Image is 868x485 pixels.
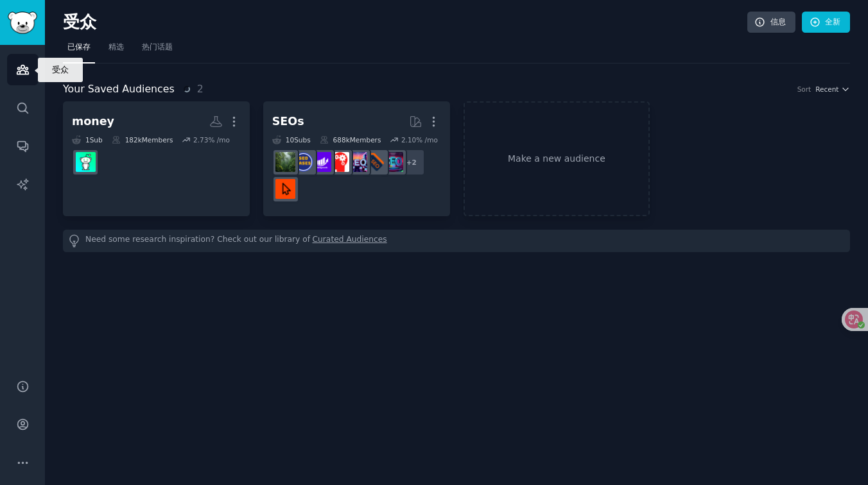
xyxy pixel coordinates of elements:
[197,83,204,95] span: 2
[72,114,114,130] div: money
[104,37,128,64] a: 精选
[72,135,103,144] div: 1 Sub
[108,42,124,51] font: 精选
[329,152,349,172] img: TechSEO
[275,152,295,172] img: Local_SEO
[63,37,95,64] a: 已保存
[770,17,786,26] font: 信息
[63,230,850,252] div: Need some research inspiration? Check out our library of
[63,12,96,31] font: 受众
[802,12,850,33] a: 全新
[63,81,193,98] span: Your Saved Audiences
[797,85,812,94] div: Sort
[112,135,173,144] div: 182k Members
[365,152,385,172] img: bigseo
[464,101,650,216] a: Make a new audience
[401,135,438,144] div: 2.10 % /mo
[320,135,381,144] div: 688k Members
[383,152,403,172] img: SEO
[63,101,250,216] a: money1Sub182kMembers2.73% /moMakeMoney
[8,12,37,34] img: GummySearch logo
[825,17,840,26] font: 全新
[272,135,311,144] div: 10 Sub s
[313,234,387,248] a: Curated Audiences
[137,37,177,64] a: 热门话题
[293,152,313,172] img: SEO_cases
[347,152,367,172] img: SEO_Digital_Marketing
[67,42,91,51] font: 已保存
[193,135,230,144] div: 2.73 % /mo
[76,152,96,172] img: MakeMoney
[272,114,304,130] div: SEOs
[275,179,295,199] img: GoogleSearchConsole
[747,12,795,33] a: 信息
[398,149,425,176] div: + 2
[815,85,838,94] span: Recent
[263,101,450,216] a: SEOs10Subs688kMembers2.10% /mo+2SEObigseoSEO_Digital_MarketingTechSEOseogrowthSEO_casesLocal_SEOG...
[311,152,331,172] img: seogrowth
[815,85,850,94] button: Recent
[142,42,173,51] font: 热门话题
